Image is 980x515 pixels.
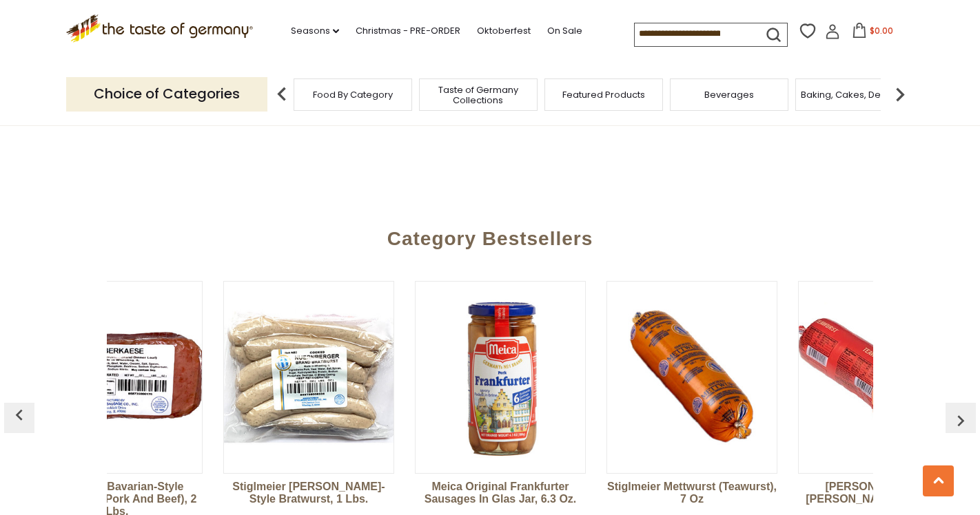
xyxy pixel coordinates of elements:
a: Baking, Cakes, Desserts [801,90,908,100]
button: $0.00 [843,23,901,43]
img: Stiglmeier Nuernberger-style Bratwurst, 1 lbs. [224,293,394,462]
span: $0.00 [870,25,893,36]
img: Meica Original Frankfurter Sausages in glas jar, 6.3 oz. [416,293,585,462]
a: Christmas - PRE-ORDER [356,23,460,39]
img: Stiglmeier Bavarian-style Leberkaese (pork and beef), 2 lbs. [32,293,202,462]
img: previous arrow [950,410,972,432]
a: Seasons [291,23,339,39]
a: Featured Products [562,90,645,100]
img: previous arrow [268,81,296,108]
a: Beverages [704,90,754,100]
a: Oktoberfest [477,23,531,39]
a: Taste of Germany Collections [423,85,533,105]
img: next arrow [886,81,914,108]
a: Food By Category [313,90,393,100]
img: Schaller and Weber Teawurst, 7 oz. [799,293,968,462]
div: Category Bestsellers [11,207,969,264]
p: Choice of Categories [66,77,267,111]
a: On Sale [547,23,582,39]
img: Stiglmeier Mettwurst (Teawurst), 7 oz [607,293,777,462]
img: previous arrow [8,404,30,426]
